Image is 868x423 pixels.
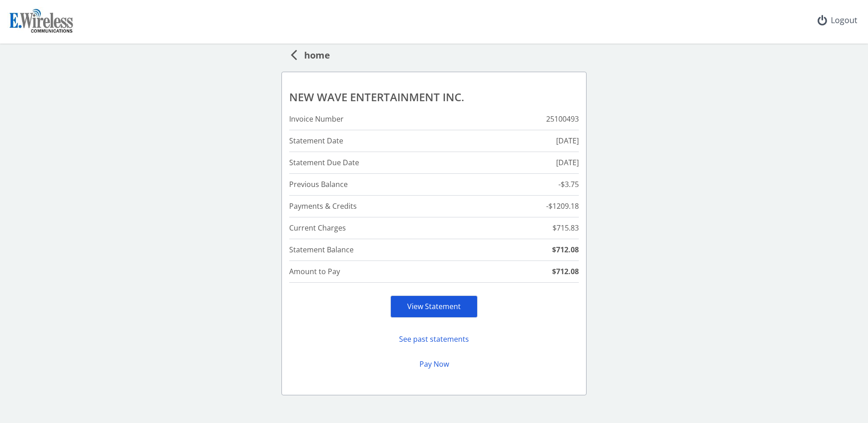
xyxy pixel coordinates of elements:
td: NEW WAVE ENTERTAINMENT INC. [289,87,579,108]
button: See past statements [390,330,478,348]
a: View Statement [407,301,461,311]
button: Pay Now [390,355,478,373]
td: 25100493 [482,108,579,130]
td: Amount to Pay [289,261,482,283]
td: Payments & Credits [289,196,482,217]
td: Statement Due Date [289,152,482,174]
td: -$1209.18 [482,196,579,217]
td: $712.08 [482,239,579,261]
td: Statement Date [289,130,482,152]
td: $712.08 [482,261,579,283]
td: $715.83 [482,217,579,239]
td: Statement Balance [289,239,482,261]
div: View Statement [390,295,478,318]
td: [DATE] [482,152,579,174]
td: Invoice Number [289,108,482,130]
td: [DATE] [482,130,579,152]
td: -$3.75 [482,174,579,196]
td: Previous Balance [289,174,482,196]
td: Current Charges [289,217,482,239]
span: home [297,45,330,62]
